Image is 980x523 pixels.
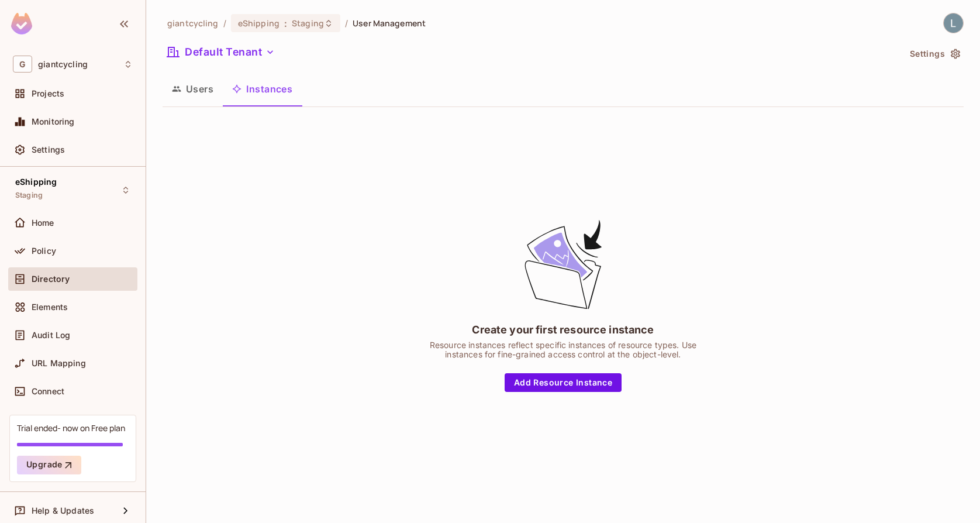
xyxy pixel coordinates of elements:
span: Projects [32,89,64,98]
span: Elements [32,302,68,312]
img: SReyMgAAAABJRU5ErkJggg== [11,13,32,35]
span: Staging [292,18,324,29]
li: / [223,18,226,29]
span: Settings [32,145,65,154]
button: Add Resource Instance [505,373,622,392]
img: Lau Charles [944,13,963,33]
div: Trial ended- now on Free plan [17,422,125,433]
span: Workspace: giantcycling [38,60,88,69]
span: Directory [32,274,70,284]
span: User Management [353,18,426,29]
span: Help & Updates [32,506,94,515]
button: Settings [905,44,964,63]
span: Connect [32,387,64,396]
span: G [13,56,32,73]
span: Staging [15,191,43,200]
li: / [345,18,348,29]
button: Instances [223,74,302,104]
span: the active workspace [167,18,219,29]
button: Users [163,74,223,104]
div: Create your first resource instance [472,322,654,337]
span: : [284,19,288,28]
div: Resource instances reflect specific instances of resource types. Use instances for fine-grained a... [417,340,709,359]
span: eShipping [238,18,279,29]
button: Upgrade [17,456,81,474]
span: eShipping [15,177,57,187]
span: Audit Log [32,331,70,340]
button: Default Tenant [163,43,279,61]
span: Home [32,218,54,228]
span: Monitoring [32,117,75,126]
span: URL Mapping [32,359,86,368]
span: Policy [32,246,56,256]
